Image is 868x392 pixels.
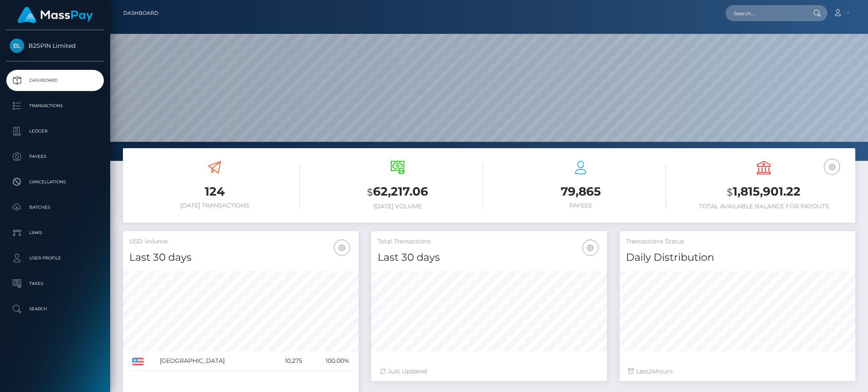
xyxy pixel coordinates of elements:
[378,250,601,265] h4: Last 30 days
[10,150,100,163] p: Payees
[10,99,100,112] p: Transactions
[10,125,100,138] p: Ledger
[6,248,104,269] a: User Profile
[6,273,104,294] a: Taxes
[378,237,601,246] h5: Total Transactions
[129,237,352,246] h5: USD Volume
[10,74,100,87] p: Dashboard
[6,121,104,142] a: Ledger
[17,7,93,23] img: MassPay Logo
[129,250,352,265] h4: Last 30 days
[132,358,144,365] img: US.png
[367,186,373,198] small: $
[129,202,300,209] h6: [DATE] Transactions
[6,70,104,91] a: Dashboard
[495,202,666,209] h6: Payees
[10,201,100,214] p: Batches
[312,183,483,201] h3: 62,217.06
[6,197,104,218] a: Batches
[6,298,104,320] a: Search
[626,250,849,265] h4: Daily Distribution
[10,303,100,315] p: Search
[495,183,666,200] h3: 79,865
[10,277,100,290] p: Taxes
[312,203,483,210] h6: [DATE] Volume
[123,4,159,22] a: Dashboard
[10,252,100,265] p: User Profile
[6,95,104,116] a: Transactions
[269,351,306,371] td: 10,275
[727,186,733,198] small: $
[628,367,847,376] div: Last hours
[129,183,300,200] h3: 124
[626,237,849,246] h5: Transactions Status
[6,171,104,193] a: Cancellations
[679,203,849,210] h6: Total Available Balance for Payouts
[726,5,805,21] input: Search...
[157,351,269,371] td: [GEOGRAPHIC_DATA]
[6,42,104,50] span: B2SPIN Limited
[679,183,849,201] h3: 1,815,901.22
[380,367,598,376] div: Just Updated
[10,176,100,188] p: Cancellations
[6,222,104,243] a: Links
[10,39,24,53] img: B2SPIN Limited
[10,226,100,239] p: Links
[305,351,352,371] td: 100.00%
[6,146,104,167] a: Payees
[648,367,656,375] span: 24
